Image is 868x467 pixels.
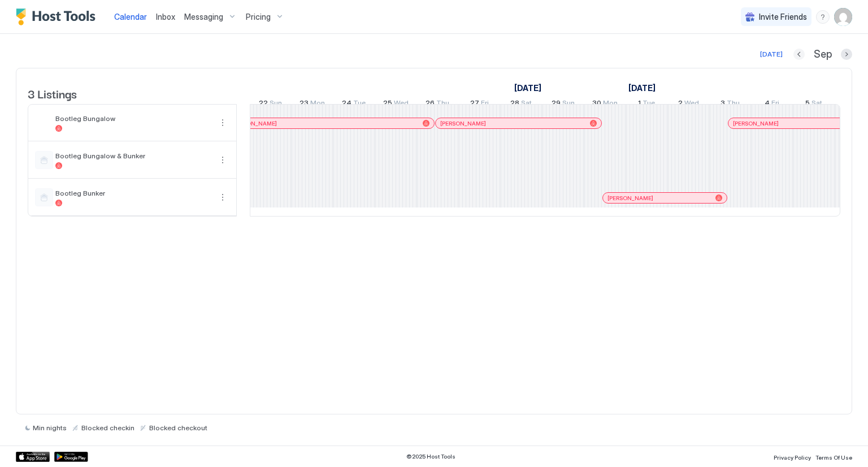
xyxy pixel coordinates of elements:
[675,96,702,113] a: October 2, 2024
[33,423,67,432] span: Min nights
[270,98,282,110] span: Sun
[771,98,779,110] span: Fri
[638,98,641,110] span: 1
[184,12,223,22] span: Messaging
[643,98,655,110] span: Tue
[511,80,544,96] a: September 7, 2024
[259,98,268,110] span: 22
[149,423,207,432] span: Blocked checkout
[256,96,285,113] a: September 22, 2024
[216,116,229,129] button: More options
[436,98,449,110] span: Thu
[114,11,147,23] a: Calendar
[603,98,618,110] span: Mon
[765,98,770,110] span: 4
[35,114,53,132] div: listing image
[216,191,229,204] div: menu
[733,120,779,127] span: [PERSON_NAME]
[811,98,822,110] span: Sat
[470,98,479,110] span: 27
[510,98,519,110] span: 28
[762,96,782,113] a: October 4, 2024
[814,48,832,61] span: Sep
[383,98,392,110] span: 25
[380,96,411,113] a: September 25, 2024
[758,47,784,61] button: [DATE]
[802,96,825,113] a: October 5, 2024
[721,98,725,110] span: 3
[440,120,486,127] span: [PERSON_NAME]
[216,116,229,129] div: menu
[718,96,743,113] a: October 3, 2024
[684,98,699,110] span: Wed
[678,98,683,110] span: 2
[156,12,175,21] span: Inbox
[394,98,409,110] span: Wed
[793,49,805,60] button: Previous month
[300,98,309,110] span: 23
[467,96,492,113] a: September 27, 2024
[759,12,807,22] span: Invite Friends
[426,98,435,110] span: 26
[54,452,88,462] a: Google Play Store
[774,454,811,461] span: Privacy Policy
[297,96,328,113] a: September 23, 2024
[406,453,455,460] span: © 2025 Host Tools
[231,120,277,127] span: [PERSON_NAME]
[55,152,211,160] span: Bootleg Bungalow & Bunker
[521,98,532,110] span: Sat
[81,423,134,432] span: Blocked checkin
[592,98,601,110] span: 30
[216,153,229,167] div: menu
[16,452,50,462] a: App Store
[342,98,351,110] span: 24
[549,96,578,113] a: September 29, 2024
[216,191,229,204] button: More options
[114,12,147,21] span: Calendar
[11,429,38,456] iframe: Intercom live chat
[55,189,211,197] span: Bootleg Bunker
[834,8,852,26] div: User profile
[589,96,620,113] a: September 30, 2024
[562,98,575,110] span: Sun
[635,96,658,113] a: October 1, 2024
[246,12,271,22] span: Pricing
[841,49,852,60] button: Next month
[727,98,740,110] span: Thu
[481,98,489,110] span: Fri
[216,153,229,167] button: More options
[16,8,101,25] a: Host Tools Logo
[760,49,783,59] div: [DATE]
[55,114,211,123] span: Bootleg Bungalow
[552,98,561,110] span: 29
[626,80,658,96] a: October 1, 2024
[28,85,77,102] span: 3 Listings
[353,98,366,110] span: Tue
[815,454,852,461] span: Terms Of Use
[310,98,325,110] span: Mon
[815,451,852,462] a: Terms Of Use
[423,96,452,113] a: September 26, 2024
[339,96,368,113] a: September 24, 2024
[816,10,830,24] div: menu
[607,194,653,202] span: [PERSON_NAME]
[507,96,535,113] a: September 28, 2024
[774,451,811,462] a: Privacy Policy
[805,98,810,110] span: 5
[156,11,175,23] a: Inbox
